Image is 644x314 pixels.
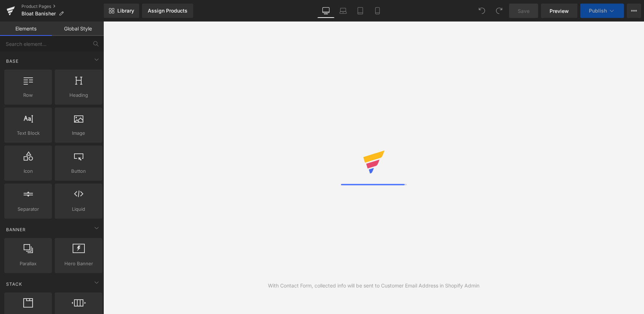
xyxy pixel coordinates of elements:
span: Text Block [6,129,50,137]
a: Product Pages [21,4,104,9]
button: Redo [492,4,506,18]
a: Global Style [52,22,104,36]
div: Assign Products [148,8,187,14]
a: Preview [541,4,577,18]
span: Base [5,58,19,65]
span: Banner [5,226,26,233]
span: Preview [550,7,569,15]
span: Library [117,8,134,14]
a: Tablet [352,4,369,18]
span: Save [518,7,530,15]
a: Desktop [317,4,335,18]
button: More [627,4,641,18]
a: Mobile [369,4,386,18]
a: Laptop [335,4,352,18]
a: New Library [104,4,139,18]
span: Publish [589,8,607,14]
div: With Contact Form, collected info will be sent to Customer Email Address in Shopify Admin [268,282,479,290]
button: Publish [580,4,624,18]
span: Image [57,129,100,137]
span: Stack [5,281,23,287]
button: Undo [475,4,489,18]
span: Hero Banner [57,260,100,267]
span: Icon [6,167,50,175]
span: Separator [6,205,50,213]
span: Row [6,91,50,99]
span: Heading [57,91,100,99]
span: Liquid [57,205,100,213]
span: Bloat Banisher [21,11,56,16]
span: Button [57,167,100,175]
span: Parallax [6,260,50,267]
